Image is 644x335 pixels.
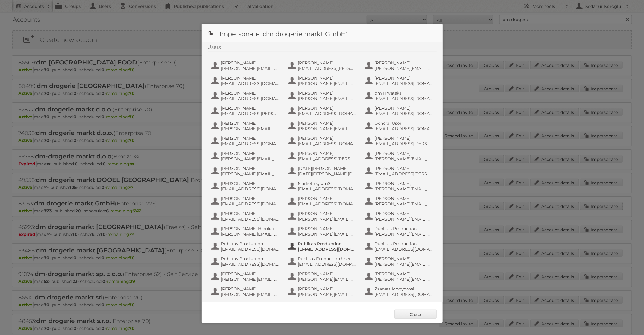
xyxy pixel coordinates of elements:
[221,277,280,282] span: [PERSON_NAME][EMAIL_ADDRESS][PERSON_NAME][DOMAIN_NAME]
[221,271,280,277] span: [PERSON_NAME]
[221,60,280,66] span: [PERSON_NAME]
[375,136,433,141] span: [PERSON_NAME]
[211,180,281,192] button: [PERSON_NAME] [EMAIL_ADDRESS][DOMAIN_NAME]
[298,66,357,71] span: [EMAIL_ADDRESS][PERSON_NAME][DOMAIN_NAME]
[375,166,433,171] span: [PERSON_NAME]
[298,271,357,277] span: [PERSON_NAME]
[211,90,281,102] button: [PERSON_NAME] [EMAIL_ADDRESS][DOMAIN_NAME]
[211,210,281,222] button: [PERSON_NAME] [EMAIL_ADDRESS][DOMAIN_NAME]
[221,151,280,156] span: [PERSON_NAME]
[375,277,433,282] span: [PERSON_NAME][EMAIL_ADDRESS][DOMAIN_NAME]
[364,286,435,298] button: Zsanett Mogyorosi [EMAIL_ADDRESS][DOMAIN_NAME]
[364,150,435,162] button: [PERSON_NAME] [PERSON_NAME][EMAIL_ADDRESS][PERSON_NAME][DOMAIN_NAME]
[221,111,280,116] span: [EMAIL_ADDRESS][PERSON_NAME][DOMAIN_NAME]
[364,271,435,283] button: [PERSON_NAME] [PERSON_NAME][EMAIL_ADDRESS][DOMAIN_NAME]
[221,246,280,252] span: [EMAIL_ADDRESS][DOMAIN_NAME]
[364,210,435,222] button: [PERSON_NAME] [PERSON_NAME][EMAIL_ADDRESS][PERSON_NAME][DOMAIN_NAME]
[375,261,433,267] span: [PERSON_NAME][EMAIL_ADDRESS][DOMAIN_NAME]
[298,111,357,116] span: [EMAIL_ADDRESS][DOMAIN_NAME]
[298,226,357,231] span: [PERSON_NAME]
[298,201,357,207] span: [EMAIL_ADDRESS][DOMAIN_NAME]
[221,211,280,216] span: [PERSON_NAME]
[211,271,281,283] button: [PERSON_NAME] [PERSON_NAME][EMAIL_ADDRESS][PERSON_NAME][DOMAIN_NAME]
[221,186,280,192] span: [EMAIL_ADDRESS][DOMAIN_NAME]
[221,166,280,171] span: [PERSON_NAME]
[221,216,280,222] span: [EMAIL_ADDRESS][DOMAIN_NAME]
[221,90,280,96] span: [PERSON_NAME]
[375,105,433,111] span: [PERSON_NAME]
[298,277,357,282] span: [PERSON_NAME][EMAIL_ADDRESS][DOMAIN_NAME]
[375,216,433,222] span: [PERSON_NAME][EMAIL_ADDRESS][PERSON_NAME][DOMAIN_NAME]
[211,286,281,298] button: [PERSON_NAME] [PERSON_NAME][EMAIL_ADDRESS][DOMAIN_NAME]
[221,96,280,101] span: [EMAIL_ADDRESS][DOMAIN_NAME]
[364,165,435,177] button: [PERSON_NAME] [EMAIL_ADDRESS][PERSON_NAME][DOMAIN_NAME]
[287,120,358,132] button: [PERSON_NAME] [PERSON_NAME][EMAIL_ADDRESS][DOMAIN_NAME]
[287,165,358,177] button: [DATE][PERSON_NAME] [DATE][PERSON_NAME][EMAIL_ADDRESS][DOMAIN_NAME]
[375,211,433,216] span: [PERSON_NAME]
[221,226,280,231] span: [PERSON_NAME] Hrankai-[PERSON_NAME]
[298,75,357,81] span: [PERSON_NAME]
[211,225,281,237] button: [PERSON_NAME] Hrankai-[PERSON_NAME] [PERSON_NAME][EMAIL_ADDRESS][DOMAIN_NAME]
[375,271,433,277] span: [PERSON_NAME]
[211,165,281,177] button: [PERSON_NAME] [PERSON_NAME][EMAIL_ADDRESS][DOMAIN_NAME]
[211,60,281,72] button: [PERSON_NAME] [PERSON_NAME][EMAIL_ADDRESS][DOMAIN_NAME]
[221,196,280,201] span: [PERSON_NAME]
[298,211,357,216] span: [PERSON_NAME]
[221,126,280,131] span: [PERSON_NAME][EMAIL_ADDRESS][DOMAIN_NAME]
[364,90,435,102] button: dm Hrvatska [EMAIL_ADDRESS][DOMAIN_NAME]
[287,240,358,252] button: Publitas Production [EMAIL_ADDRESS][DOMAIN_NAME]
[211,135,281,147] button: [PERSON_NAME] [EMAIL_ADDRESS][DOMAIN_NAME]
[364,120,435,132] button: General User [EMAIL_ADDRESS][DOMAIN_NAME]
[375,181,433,186] span: [PERSON_NAME],
[375,96,433,101] span: [EMAIL_ADDRESS][DOMAIN_NAME]
[298,286,357,292] span: [PERSON_NAME]
[375,226,433,231] span: Publitas Production
[211,255,281,268] button: Publitas Production [EMAIL_ADDRESS][DOMAIN_NAME]
[298,126,357,131] span: [PERSON_NAME][EMAIL_ADDRESS][DOMAIN_NAME]
[287,90,358,102] button: [PERSON_NAME] [PERSON_NAME][EMAIL_ADDRESS][DOMAIN_NAME]
[287,195,358,207] button: [PERSON_NAME] [EMAIL_ADDRESS][DOMAIN_NAME]
[211,120,281,132] button: [PERSON_NAME] [PERSON_NAME][EMAIL_ADDRESS][DOMAIN_NAME]
[221,256,280,261] span: Publitas Production
[375,231,433,237] span: [PERSON_NAME][EMAIL_ADDRESS][DOMAIN_NAME]
[375,286,433,292] span: Zsanett Mogyorosi
[298,181,357,186] span: Marketing dmSI
[364,225,435,237] button: Publitas Production [PERSON_NAME][EMAIL_ADDRESS][DOMAIN_NAME]
[298,241,357,246] span: Publitas Production
[364,180,435,192] button: [PERSON_NAME], [PERSON_NAME][EMAIL_ADDRESS][DOMAIN_NAME]
[208,44,437,52] div: Users
[287,210,358,222] button: [PERSON_NAME] [PERSON_NAME][EMAIL_ADDRESS][DOMAIN_NAME]
[221,171,280,177] span: [PERSON_NAME][EMAIL_ADDRESS][DOMAIN_NAME]
[364,105,435,117] button: [PERSON_NAME] [EMAIL_ADDRESS][DOMAIN_NAME]
[211,150,281,162] button: [PERSON_NAME] [PERSON_NAME][EMAIL_ADDRESS][DOMAIN_NAME]
[375,81,433,86] span: [EMAIL_ADDRESS][DOMAIN_NAME]
[364,75,435,87] button: [PERSON_NAME] [EMAIL_ADDRESS][DOMAIN_NAME]
[375,186,433,192] span: [PERSON_NAME][EMAIL_ADDRESS][DOMAIN_NAME]
[287,180,358,192] button: Marketing dmSI [EMAIL_ADDRESS][DOMAIN_NAME]
[298,121,357,126] span: [PERSON_NAME]
[287,135,358,147] button: [PERSON_NAME] [EMAIL_ADDRESS][DOMAIN_NAME]
[298,261,357,267] span: [EMAIL_ADDRESS][DOMAIN_NAME]
[221,81,280,86] span: [EMAIL_ADDRESS][DOMAIN_NAME]
[298,96,357,101] span: [PERSON_NAME][EMAIL_ADDRESS][DOMAIN_NAME]
[298,156,357,161] span: [EMAIL_ADDRESS][PERSON_NAME][DOMAIN_NAME]
[375,292,433,297] span: [EMAIL_ADDRESS][DOMAIN_NAME]
[375,75,433,81] span: [PERSON_NAME]
[298,186,357,192] span: [EMAIL_ADDRESS][DOMAIN_NAME]
[375,171,433,177] span: [EMAIL_ADDRESS][PERSON_NAME][DOMAIN_NAME]
[211,105,281,117] button: [PERSON_NAME] [EMAIL_ADDRESS][PERSON_NAME][DOMAIN_NAME]
[221,201,280,207] span: [EMAIL_ADDRESS][DOMAIN_NAME]
[221,141,280,146] span: [EMAIL_ADDRESS][DOMAIN_NAME]
[287,60,358,72] button: [PERSON_NAME] [EMAIL_ADDRESS][PERSON_NAME][DOMAIN_NAME]
[287,225,358,237] button: [PERSON_NAME] [PERSON_NAME][EMAIL_ADDRESS][DOMAIN_NAME]
[221,121,280,126] span: [PERSON_NAME]
[375,246,433,252] span: [EMAIL_ADDRESS][DOMAIN_NAME]
[375,151,433,156] span: [PERSON_NAME]
[221,181,280,186] span: [PERSON_NAME]
[375,141,433,146] span: [EMAIL_ADDRESS][PERSON_NAME][DOMAIN_NAME]
[375,156,433,161] span: [PERSON_NAME][EMAIL_ADDRESS][PERSON_NAME][DOMAIN_NAME]
[221,66,280,71] span: [PERSON_NAME][EMAIL_ADDRESS][DOMAIN_NAME]
[221,105,280,111] span: [PERSON_NAME]
[298,171,357,177] span: [DATE][PERSON_NAME][EMAIL_ADDRESS][DOMAIN_NAME]
[287,150,358,162] button: [PERSON_NAME] [EMAIL_ADDRESS][PERSON_NAME][DOMAIN_NAME]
